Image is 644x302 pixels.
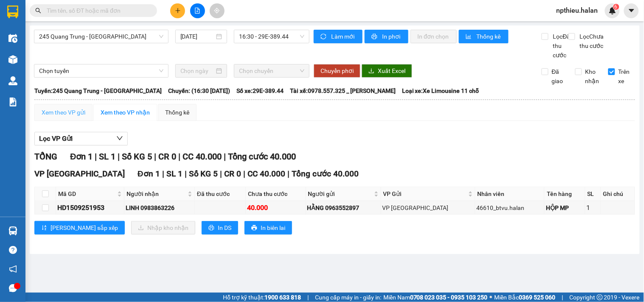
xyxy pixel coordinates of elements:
[477,203,543,213] div: 46610_btvu.halan
[7,6,18,18] img: logo-vxr
[178,151,180,162] span: |
[39,133,73,144] span: Lọc VP Gửi
[170,3,185,18] button: plus
[548,67,569,86] span: Đã giao
[378,66,405,75] span: Xuất Excel
[307,203,380,213] div: HẰNG 0963552897
[131,221,195,235] button: downloadNhập kho nhận
[8,76,17,85] img: warehouse-icon
[116,135,123,142] span: down
[331,32,356,41] span: Làm mới
[180,66,215,75] input: Chọn ngày
[476,32,502,41] span: Thống kê
[362,64,412,78] button: downloadXuất Excel
[154,151,156,162] span: |
[118,151,120,162] span: |
[210,3,225,18] button: aim
[70,151,93,162] span: Đơn 1
[183,151,222,162] span: CC 40.000
[247,202,304,213] div: 40.000
[208,225,214,232] span: printer
[261,223,285,232] span: In biên lai
[615,4,618,10] span: 6
[228,151,296,162] span: Tổng cước 40.000
[39,30,163,43] span: 245 Quang Trung - Thái Nguyên
[218,223,231,232] span: In DS
[95,151,97,162] span: |
[550,5,605,16] span: npthieu.halan
[189,169,218,179] span: Số KG 5
[122,151,152,162] span: Số KG 5
[8,226,17,235] img: warehouse-icon
[35,8,41,14] span: search
[220,169,222,179] span: |
[180,32,215,41] input: 15/09/2025
[383,293,488,302] span: Miền Nam
[57,202,123,213] div: HD1509251953
[307,293,309,302] span: |
[41,225,47,232] span: sort-ascending
[166,169,183,179] span: SL 1
[79,21,355,31] li: 271 - [PERSON_NAME] - [GEOGRAPHIC_DATA] - [GEOGRAPHIC_DATA]
[239,30,304,43] span: 16:30 - 29E-389.44
[244,169,246,179] span: |
[39,64,163,77] span: Chọn tuyến
[613,4,619,10] sup: 6
[185,169,187,179] span: |
[47,6,147,15] input: Tìm tên, số ĐT hoặc mã đơn
[190,3,205,18] button: file-add
[587,202,599,213] div: 1
[194,8,200,14] span: file-add
[162,169,164,179] span: |
[224,151,226,162] span: |
[365,30,408,43] button: printerIn phơi
[290,86,396,95] span: Tài xế: 0978.557.325 _ [PERSON_NAME]
[195,187,246,201] th: Đã thu cước
[459,30,509,43] button: bar-chartThống kê
[56,201,124,215] td: HD1509251953
[158,151,176,162] span: CR 0
[34,221,125,235] button: sort-ascending[PERSON_NAME] sắp xếp
[410,294,488,301] strong: 0708 023 035 - 0935 103 250
[239,64,304,77] span: Chọn chuyến
[545,187,585,201] th: Tên hàng
[58,189,115,199] span: Mã GD
[99,151,115,162] span: SL 1
[550,32,572,60] span: Lọc Đã thu cước
[314,64,360,78] button: Chuyển phơi
[11,11,74,53] img: logo.jpg
[314,30,363,43] button: syncLàm mới
[466,34,473,40] span: bar-chart
[381,201,475,215] td: VP Hà Đông
[315,293,381,302] span: Cung cấp máy in - giấy in:
[9,265,17,273] span: notification
[42,108,85,117] div: Xem theo VP gửi
[562,293,563,302] span: |
[138,169,160,179] span: Đơn 1
[8,55,17,64] img: warehouse-icon
[9,246,17,254] span: question-circle
[34,87,162,94] b: Tuyến: 245 Quang Trung - [GEOGRAPHIC_DATA]
[34,169,125,179] span: VP [GEOGRAPHIC_DATA]
[126,203,193,213] div: LINH 0983863226
[615,67,636,86] span: Trên xe
[11,58,127,86] b: GỬI : VP [GEOGRAPHIC_DATA]
[168,86,230,95] span: Chuyến: (16:30 [DATE])
[264,294,301,301] strong: 1900 633 818
[368,68,374,75] span: download
[321,34,328,40] span: sync
[8,98,17,106] img: solution-icon
[34,132,128,145] button: Lọc VP Gửi
[214,8,220,14] span: aim
[628,7,636,14] span: caret-down
[490,296,492,299] span: ⚪️
[34,151,57,162] span: TỔNG
[411,30,457,43] button: In đơn chọn
[245,221,292,235] button: printerIn biên lai
[246,187,306,201] th: Chưa thu cước
[101,108,150,117] div: Xem theo VP nhận
[8,34,17,43] img: warehouse-icon
[175,8,181,14] span: plus
[308,189,372,199] span: Người gửi
[475,187,545,201] th: Nhân viên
